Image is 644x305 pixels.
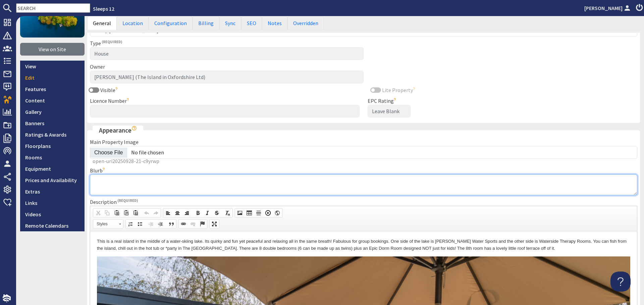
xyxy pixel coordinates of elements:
label: Main Property Image [90,139,139,145]
span: Styles [93,220,117,228]
a: Insert/Remove Bulleted List [135,220,145,228]
label: Visible [99,87,119,93]
a: Maximize [210,220,219,228]
a: IFrame [273,209,282,217]
a: Table [245,209,254,217]
a: Cut [93,209,103,217]
a: Location [117,16,149,30]
a: Configuration [149,16,193,30]
a: Overridden [287,16,324,30]
a: Styles [93,219,123,229]
input: SEARCH [16,3,90,13]
a: Rooms [20,152,85,163]
textarea: This is a house on a REAL Island! Nestled between [GEOGRAPHIC_DATA] & The [GEOGRAPHIC_DATA]. Your... [90,174,637,195]
a: Redo [151,209,161,217]
a: Anchor [198,220,207,228]
a: Align Left [163,209,173,217]
a: Paste from Word [131,209,140,217]
a: Align Right [182,209,192,217]
img: staytech_i_w-64f4e8e9ee0a9c174fd5317b4b171b261742d2d393467e5bdba4413f4f884c10.svg [3,294,11,302]
a: SEO [241,16,262,30]
a: Center [173,209,182,217]
a: Bold [193,209,203,217]
a: Link [179,220,188,228]
a: Gallery [20,106,85,118]
a: Italic [203,209,212,217]
a: Undo [142,209,151,217]
a: Sync [219,16,241,30]
a: Billing [193,16,219,30]
a: Videos [20,209,85,220]
a: Extras [20,186,85,197]
a: Links [20,197,85,209]
a: Block Quote [167,220,176,228]
a: Insert/Remove Numbered List [126,220,135,228]
a: Insert Horizontal Line [254,209,263,217]
a: Banners [20,118,85,129]
a: Paste [112,209,121,217]
a: Ratings & Awards [20,129,85,140]
a: Sleeps 12 [93,5,114,12]
label: Blurb [90,167,106,174]
a: Remove Format [223,209,232,217]
a: View [20,61,85,72]
a: Unlink [188,220,198,228]
p: This is a real island in the middle of a water-skiing lake. Its quirky and fun yet peaceful and r... [7,7,540,21]
a: Increase Indent [156,220,165,228]
label: Lite Property [381,87,417,93]
a: Remote Calendars [20,220,85,231]
label: Description [90,199,138,205]
label: Licence Number [90,97,130,104]
a: Notes [262,16,287,30]
span: open-uri20250928-21-c9yrwp [93,158,159,164]
a: Prices and Availability [20,174,85,186]
a: Strikethrough [212,209,221,217]
a: Equipment [20,163,85,174]
label: EPC Rating [368,97,397,104]
a: Decrease Indent [146,220,156,228]
a: Features [20,83,85,95]
label: Type [90,40,122,47]
i: Show hints [131,126,137,131]
a: General [87,16,117,30]
a: Paste as plain text [121,209,131,217]
a: View on Site [20,43,85,56]
a: [PERSON_NAME] [584,4,632,12]
a: Copy [103,209,112,217]
a: Content [20,95,85,106]
a: Image [235,209,245,217]
iframe: Toggle Customer Support [610,272,631,292]
a: Insert a Youtube, Vimeo or Dailymotion video [263,209,273,217]
a: Floorplans [20,140,85,152]
legend: Appearance [93,126,143,135]
a: Edit [20,72,85,83]
label: Owner [90,63,105,70]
